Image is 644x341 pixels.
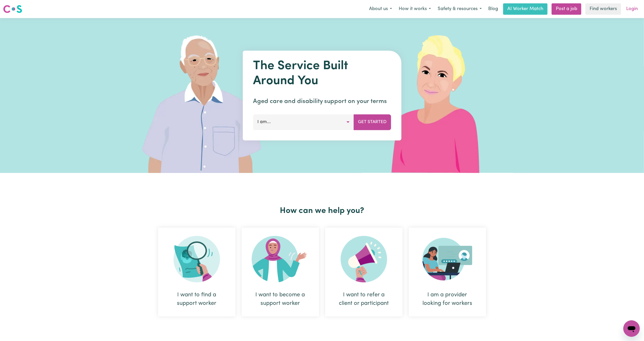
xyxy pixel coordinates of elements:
[3,3,22,15] a: Careseekers logo
[366,4,395,14] button: About us
[341,236,387,282] img: Refer
[338,291,390,308] div: I want to refer a client or participant
[253,59,391,89] h1: The Service Built Around You
[623,3,641,15] a: Login
[252,236,309,282] img: Become Worker
[552,3,581,15] a: Post a job
[623,320,640,337] iframe: Button to launch messaging window, conversation in progress
[242,228,319,316] div: I want to become a support worker
[253,114,354,130] button: I am...
[409,228,486,316] div: I am a provider looking for workers
[170,291,223,308] div: I want to find a support worker
[253,97,391,106] p: Aged care and disability support on your terms
[395,4,434,14] button: How it works
[485,3,501,15] a: Blog
[585,3,621,15] a: Find workers
[158,228,235,316] div: I want to find a support worker
[354,114,391,130] button: Get Started
[421,291,474,308] div: I am a provider looking for workers
[155,206,489,216] h2: How can we help you?
[174,236,220,282] img: Search
[503,3,548,15] a: AI Worker Match
[325,228,403,316] div: I want to refer a client or participant
[254,291,307,308] div: I want to become a support worker
[422,236,472,282] img: Provider
[3,4,22,14] img: Careseekers logo
[434,4,485,14] button: Safety & resources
